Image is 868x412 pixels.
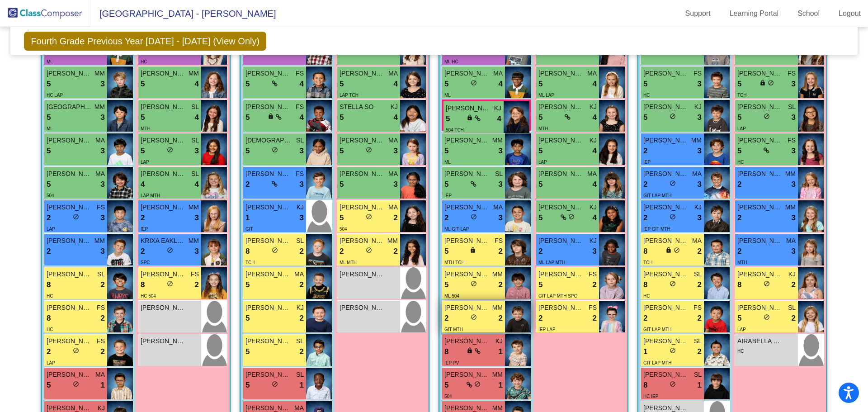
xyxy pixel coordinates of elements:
span: 5 [643,78,647,90]
span: [PERSON_NAME] [643,136,689,145]
span: 5 [737,78,741,90]
span: 5 [245,78,250,90]
span: [DEMOGRAPHIC_DATA] SURGE [245,136,291,145]
span: 3 [394,145,398,157]
span: ML MTH [340,260,357,265]
span: [PERSON_NAME] [340,203,385,212]
span: 2 [643,212,647,224]
span: IEP [141,227,148,232]
span: [PERSON_NAME] [737,102,783,112]
span: FS [296,169,304,179]
span: do_not_disturb_alt [670,213,676,220]
span: HC [643,93,650,98]
span: 4 [195,78,199,90]
span: 3 [101,112,105,123]
span: MM [492,136,503,145]
span: [PERSON_NAME] [538,136,584,145]
span: 5 [47,112,51,123]
span: ML [47,126,53,131]
span: do_not_disturb_alt [471,280,477,287]
span: ML 504 [444,294,459,298]
span: FS [693,69,702,78]
span: do_not_disturb_alt [471,213,477,220]
span: HC 504 [141,294,156,298]
span: 4 [499,78,503,90]
a: School [790,6,827,21]
span: 2 [340,246,344,257]
span: 8 [245,246,250,257]
span: FS [97,303,105,313]
span: 5 [47,179,51,190]
span: [PERSON_NAME] [538,203,584,212]
span: MA [388,169,398,179]
span: lock [467,114,473,121]
span: [PERSON_NAME] [737,136,783,145]
span: KJ [694,102,702,112]
span: FS [788,136,796,145]
span: [PERSON_NAME] [737,169,783,179]
span: STELLA SO [340,102,385,112]
span: MM [189,236,199,246]
span: 4 [593,78,597,90]
span: [PERSON_NAME] [737,270,783,279]
span: 5 [737,145,741,157]
span: 5 [245,279,250,291]
span: ML LAP [538,93,554,98]
span: FS [788,69,796,78]
span: 4 [394,78,398,90]
span: 2 [737,246,741,257]
span: 5 [340,145,344,157]
span: [PERSON_NAME] [444,169,490,179]
span: MTH [538,126,548,131]
span: 2 [394,246,398,257]
span: IEP GIT MTH [643,227,670,232]
span: do_not_disturb_alt [674,247,680,253]
span: 3 [101,78,105,90]
span: MM [94,69,105,78]
span: KJ [297,203,304,212]
span: 5 [245,145,250,157]
span: [PERSON_NAME] [340,136,385,145]
span: [PERSON_NAME] [340,236,385,246]
span: MM [94,236,105,246]
span: SL [694,270,702,279]
span: SPC [141,260,150,265]
span: [PERSON_NAME] [643,102,689,112]
span: 3 [792,179,796,190]
span: do_not_disturb_alt [366,147,372,153]
span: KJ [694,203,702,212]
span: KJ [590,236,597,246]
span: KJ [590,136,597,145]
span: 4 [593,179,597,190]
span: MM [691,136,702,145]
span: [PERSON_NAME] [643,69,689,78]
span: 5 [444,246,448,257]
span: MM [785,169,796,179]
span: [PERSON_NAME] [PERSON_NAME] [47,169,92,179]
span: 3 [698,78,702,90]
span: 2 [300,279,304,291]
span: 1 [245,212,250,224]
span: [PERSON_NAME] [141,69,186,78]
span: MTH [141,126,151,131]
span: MM [94,102,105,112]
span: 5 [47,145,51,157]
span: do_not_disturb_alt [272,147,278,153]
span: do_not_disturb_alt [471,80,477,86]
span: FS [495,236,503,246]
span: 4 [394,112,398,123]
span: MTH [737,260,747,265]
span: MA [692,236,702,246]
span: IEP [643,160,651,165]
span: FS [97,203,105,212]
span: 5 [141,112,145,123]
span: 4 [141,179,145,190]
span: [PERSON_NAME] [340,270,385,279]
span: 2 [643,145,647,157]
span: [PERSON_NAME] [245,236,291,246]
span: 4 [593,212,597,224]
span: HC [47,294,53,298]
span: TCH [643,260,653,265]
span: 8 [643,279,647,291]
span: [PERSON_NAME] [444,236,490,246]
